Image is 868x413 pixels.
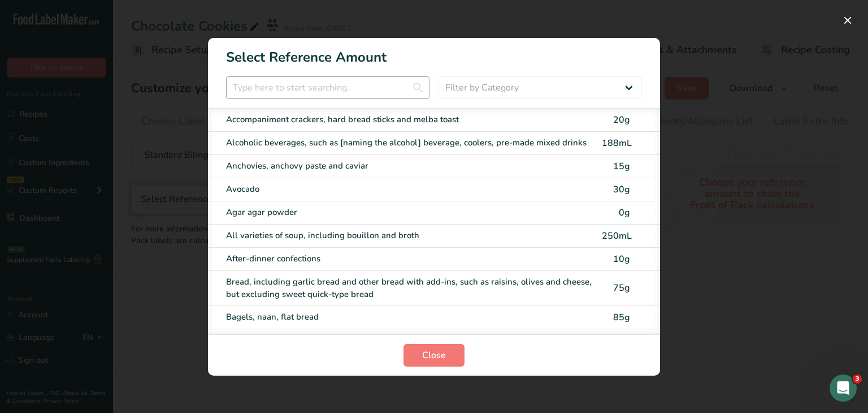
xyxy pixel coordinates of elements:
div: Bread, including garlic bread and other bread with add-ins, such as raisins, olives and cheese, b... [226,276,595,301]
div: 250mL [602,229,632,243]
h1: Select Reference Amount [208,38,660,67]
span: 10g [613,253,630,265]
span: 30g [613,183,630,196]
input: Type here to start searching.. [226,76,429,99]
div: 188mL [602,136,632,150]
div: Alcoholic beverages, such as [naming the alcohol] beverage, coolers, pre-made mixed drinks [226,136,595,149]
span: Close [422,349,446,362]
div: Anchovies, anchovy paste and caviar [226,160,595,173]
span: 75g [613,282,630,294]
div: Accompaniment crackers, hard bread sticks and melba toast [226,113,595,126]
div: After-dinner confections [226,252,595,265]
div: All varieties of soup, including bouillon and broth [226,229,595,242]
iframe: Intercom live chat [830,375,857,402]
button: Close [403,344,465,367]
span: 85g [613,311,630,324]
div: Bagels, naan, flat bread [226,311,595,324]
span: 3 [853,375,862,384]
div: Brownies, dessert squares and bars [226,334,595,347]
span: 20g [613,114,630,126]
span: 15g [613,160,630,173]
div: Agar agar powder [226,206,595,219]
div: Avocado [226,183,595,196]
span: 0g [619,206,630,219]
